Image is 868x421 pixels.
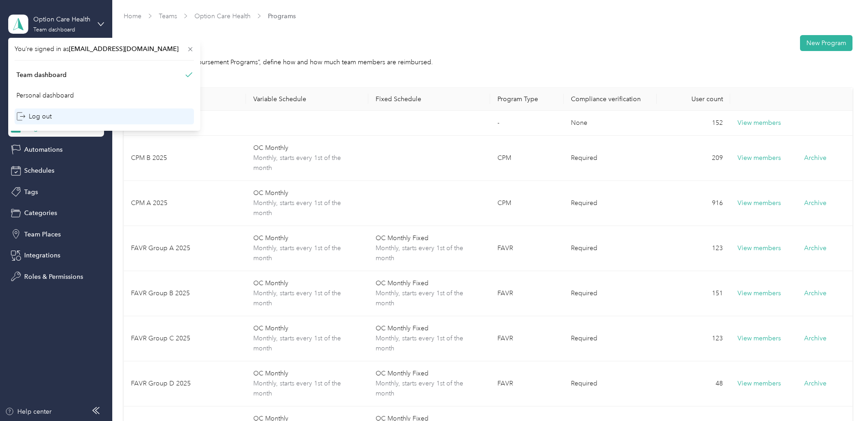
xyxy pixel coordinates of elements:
[564,111,657,136] td: None
[253,198,361,218] span: Monthly, starts every 1st of the month
[376,243,483,263] span: Monthly, starts every 1st of the month
[376,233,483,243] span: OC Monthly Fixed
[253,379,361,399] span: Monthly, starts every 1st of the month
[564,88,657,111] th: Compliance verification
[490,88,564,111] th: Program Type
[657,361,730,406] td: 48
[657,111,730,136] td: 152
[737,243,781,253] button: View members
[376,288,483,308] span: Monthly, starts every 1st of the month
[804,243,826,253] button: Archive
[564,271,657,316] td: Required
[253,278,361,288] span: OC Monthly
[24,272,83,282] span: Roles & Permissions
[490,111,564,136] td: -
[564,226,657,271] td: Required
[33,15,90,24] div: Option Care Health
[490,226,564,271] td: FAVR
[376,369,483,379] span: OC Monthly Fixed
[253,243,361,263] span: Monthly, starts every 1st of the month
[800,35,852,51] button: New Program
[564,136,657,181] td: Required
[490,271,564,316] td: FAVR
[24,187,38,197] span: Tags
[16,91,74,100] div: Personal dashboard
[657,316,730,361] td: 123
[124,136,246,181] td: CPM B 2025
[376,323,483,334] span: OC Monthly Fixed
[490,316,564,361] td: FAVR
[490,361,564,406] td: FAVR
[490,181,564,226] td: CPM
[657,136,730,181] td: 209
[124,181,246,226] td: CPM A 2025
[804,288,826,298] button: Archive
[246,88,368,111] th: Variable Schedule
[194,12,251,20] a: Option Care Health
[737,153,781,163] button: View members
[817,370,868,421] iframe: Everlance-gr Chat Button Frame
[737,118,781,128] button: View members
[737,334,781,344] button: View members
[253,233,361,243] span: OC Monthly
[24,230,61,239] span: Team Places
[124,12,141,20] a: Home
[737,288,781,298] button: View members
[33,27,75,33] div: Team dashboard
[124,57,852,67] div: Programs, short for “Reimbursement Programs”, define how and how much team members are reimbursed.
[16,112,52,121] div: Log out
[253,334,361,354] span: Monthly, starts every 1st of the month
[368,88,491,111] th: Fixed Schedule
[24,145,63,154] span: Automations
[490,136,564,181] td: CPM
[69,45,178,53] span: [EMAIL_ADDRESS][DOMAIN_NAME]
[376,334,483,354] span: Monthly, starts every 1st of the month
[376,278,483,288] span: OC Monthly Fixed
[804,153,826,163] button: Archive
[124,316,246,361] td: FAVR Group C 2025
[24,251,60,260] span: Integrations
[124,226,246,271] td: FAVR Group A 2025
[253,288,361,308] span: Monthly, starts every 1st of the month
[804,198,826,208] button: Archive
[737,379,781,389] button: View members
[124,361,246,406] td: FAVR Group D 2025
[657,226,730,271] td: 123
[5,407,52,416] button: Help center
[253,188,361,198] span: OC Monthly
[24,166,54,175] span: Schedules
[564,361,657,406] td: Required
[657,271,730,316] td: 151
[253,323,361,334] span: OC Monthly
[804,334,826,343] button: Archive
[15,44,194,54] span: You’re signed in as
[253,143,361,153] span: OC Monthly
[24,208,57,218] span: Categories
[159,12,177,20] a: Teams
[253,369,361,379] span: OC Monthly
[657,181,730,226] td: 916
[376,379,483,399] span: Monthly, starts every 1st of the month
[16,70,67,80] div: Team dashboard
[737,198,781,208] button: View members
[657,88,730,111] th: User count
[253,153,361,173] span: Monthly, starts every 1st of the month
[268,11,296,21] span: Programs
[564,181,657,226] td: Required
[564,316,657,361] td: Required
[804,379,826,388] button: Archive
[124,271,246,316] td: FAVR Group B 2025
